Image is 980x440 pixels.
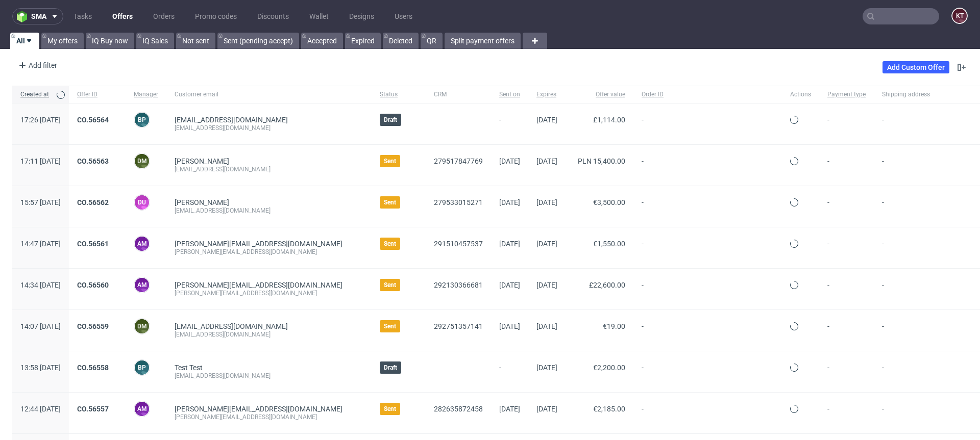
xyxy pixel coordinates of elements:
a: 279533015271 [434,198,483,206]
span: 17:26 [DATE] [20,116,61,124]
span: Sent [384,198,396,206]
a: My offers [41,33,84,49]
span: Sent [384,405,396,413]
span: - [827,116,866,132]
a: All [10,33,39,49]
span: PLN 15,400.00 [578,157,625,165]
div: [EMAIL_ADDRESS][DOMAIN_NAME] [175,330,363,339]
span: Expires [536,90,557,99]
a: CO.56562 [77,198,109,206]
span: [DATE] [499,198,520,206]
span: - [499,364,520,380]
div: [PERSON_NAME][EMAIL_ADDRESS][DOMAIN_NAME] [175,248,363,256]
span: - [827,364,866,380]
span: Manager [134,90,158,99]
a: Orders [147,8,181,24]
span: [DATE] [536,281,557,289]
span: - [642,405,774,421]
span: - [642,198,774,215]
span: [DATE] [536,405,557,413]
a: CO.56558 [77,364,109,372]
img: logo [17,11,31,22]
span: [DATE] [536,157,557,165]
span: Sent [384,322,396,330]
div: [PERSON_NAME][EMAIL_ADDRESS][DOMAIN_NAME] [175,289,363,297]
figcaption: DM [135,319,149,333]
span: [EMAIL_ADDRESS][DOMAIN_NAME] [175,116,288,124]
a: CO.56564 [77,116,109,124]
a: Sent (pending accept) [217,33,299,49]
a: [PERSON_NAME] [175,198,229,206]
span: Sent [384,157,396,165]
span: Customer email [175,90,363,99]
span: - [642,322,774,339]
span: [DATE] [536,364,557,372]
span: Sent [384,240,396,248]
a: Discounts [251,8,295,24]
span: £22,600.00 [589,281,625,289]
span: 14:34 [DATE] [20,281,61,289]
a: Add Custom Offer [883,61,949,73]
span: Sent on [499,90,520,99]
span: [DATE] [499,322,520,330]
a: 279517847769 [434,157,483,165]
span: - [827,281,866,297]
a: IQ Buy now [86,33,134,49]
span: €2,185.00 [593,405,625,413]
span: CRM [434,90,483,99]
a: [PERSON_NAME][EMAIL_ADDRESS][DOMAIN_NAME] [175,405,342,413]
span: - [642,364,774,380]
a: CO.56560 [77,281,109,289]
span: - [827,322,866,339]
span: €1,550.00 [593,240,625,248]
span: Actions [790,90,811,99]
a: Users [388,8,419,24]
div: [EMAIL_ADDRESS][DOMAIN_NAME] [175,206,363,215]
span: [PERSON_NAME][EMAIL_ADDRESS][DOMAIN_NAME] [175,240,342,248]
span: Draft [384,364,397,372]
a: Expired [345,33,381,49]
span: [DATE] [499,240,520,248]
figcaption: AM [135,278,149,292]
figcaption: DU [135,195,149,210]
figcaption: AM [135,237,149,251]
span: Offer ID [77,90,117,99]
span: Draft [384,116,397,124]
a: IQ Sales [136,33,174,49]
span: - [642,281,774,297]
a: Accepted [301,33,343,49]
span: £1,114.00 [593,116,625,124]
span: 14:07 [DATE] [20,322,61,330]
div: [PERSON_NAME][EMAIL_ADDRESS][DOMAIN_NAME] [175,413,363,421]
span: 17:11 [DATE] [20,157,61,165]
figcaption: AM [135,402,149,416]
button: sma [12,8,63,24]
span: Offer value [574,90,625,99]
span: Created at [20,90,53,99]
span: [DATE] [499,281,520,289]
a: Not sent [176,33,215,49]
span: [PERSON_NAME][EMAIL_ADDRESS][DOMAIN_NAME] [175,281,342,289]
span: - [827,157,866,173]
span: sma [31,13,46,20]
span: 14:47 [DATE] [20,240,61,248]
span: Order ID [642,90,774,99]
span: €3,500.00 [593,198,625,206]
a: Deleted [383,33,419,49]
span: [DATE] [499,157,520,165]
a: CO.56563 [77,157,109,165]
span: Status [380,90,418,99]
span: Payment type [827,90,866,99]
span: - [827,240,866,256]
a: CO.56559 [77,322,109,330]
span: [DATE] [536,198,557,206]
span: - [642,157,774,173]
div: [EMAIL_ADDRESS][DOMAIN_NAME] [175,124,363,132]
a: 282635872458 [434,405,483,413]
span: €2,200.00 [593,364,625,372]
span: [DATE] [536,240,557,248]
a: [PERSON_NAME] [175,157,229,165]
div: [EMAIL_ADDRESS][DOMAIN_NAME] [175,165,363,173]
a: QR [421,33,443,49]
a: [EMAIL_ADDRESS][DOMAIN_NAME] [175,322,288,330]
